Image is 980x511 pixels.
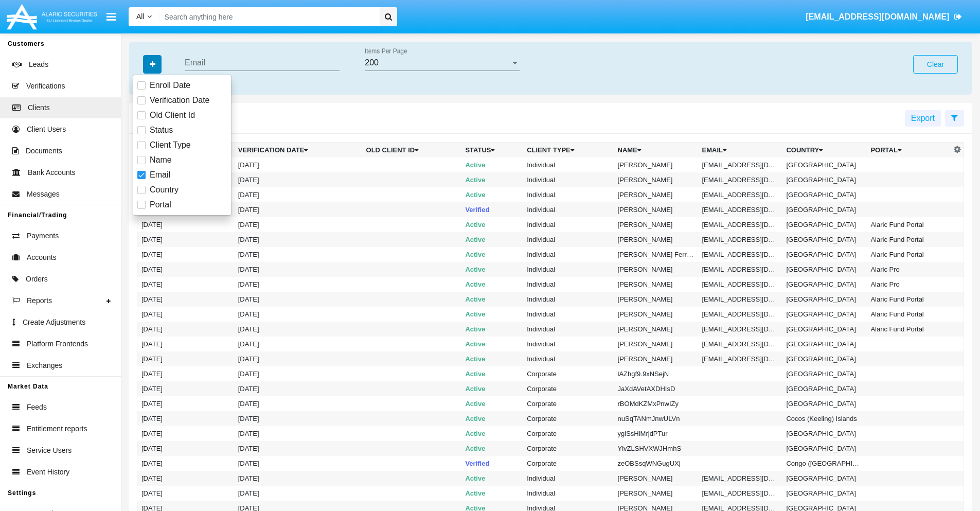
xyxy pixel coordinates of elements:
[234,411,362,426] td: [DATE]
[523,486,613,501] td: Individual
[523,143,613,158] th: Client Type
[782,396,866,411] td: [GEOGRAPHIC_DATA]
[866,322,951,337] td: Alaric Fund Portal
[866,292,951,307] td: Alaric Fund Portal
[614,143,698,158] th: Name
[234,157,362,172] td: [DATE]
[782,292,866,307] td: [GEOGRAPHIC_DATA]
[461,292,523,307] td: Active
[614,471,698,486] td: [PERSON_NAME]
[461,202,523,217] td: Verified
[27,360,62,371] span: Exchanges
[137,471,234,486] td: [DATE]
[782,202,866,217] td: [GEOGRAPHIC_DATA]
[782,411,866,426] td: Cocos (Keeling) Islands
[150,124,173,136] span: Status
[27,402,47,413] span: Feeds
[698,337,782,351] td: [EMAIL_ADDRESS][DOMAIN_NAME]
[27,252,57,263] span: Accounts
[523,172,613,187] td: Individual
[159,7,376,26] input: Search
[782,322,866,337] td: [GEOGRAPHIC_DATA]
[523,441,613,456] td: Corporate
[782,307,866,322] td: [GEOGRAPHIC_DATA]
[234,307,362,322] td: [DATE]
[782,143,866,158] th: Country
[27,445,72,456] span: Service Users
[782,277,866,292] td: [GEOGRAPHIC_DATA]
[614,247,698,262] td: [PERSON_NAME] FerryNotEnoughMoney
[137,441,234,456] td: [DATE]
[523,471,613,486] td: Individual
[137,411,234,426] td: [DATE]
[234,381,362,396] td: [DATE]
[234,366,362,381] td: [DATE]
[782,262,866,277] td: [GEOGRAPHIC_DATA]
[614,262,698,277] td: [PERSON_NAME]
[523,157,613,172] td: Individual
[614,337,698,351] td: [PERSON_NAME]
[782,366,866,381] td: [GEOGRAPHIC_DATA]
[911,114,935,122] span: Export
[866,307,951,322] td: Alaric Fund Portal
[698,486,782,501] td: [EMAIL_ADDRESS][DOMAIN_NAME]
[137,486,234,501] td: [DATE]
[614,366,698,381] td: lAZhgf9.9xNSejN
[614,172,698,187] td: [PERSON_NAME]
[698,247,782,262] td: [EMAIL_ADDRESS][DOMAIN_NAME]
[461,307,523,322] td: Active
[137,396,234,411] td: [DATE]
[234,337,362,351] td: [DATE]
[698,262,782,277] td: [EMAIL_ADDRESS][DOMAIN_NAME]
[698,292,782,307] td: [EMAIL_ADDRESS][DOMAIN_NAME]
[698,187,782,202] td: [EMAIL_ADDRESS][DOMAIN_NAME]
[150,94,210,107] span: Verification Date
[523,322,613,337] td: Individual
[698,307,782,322] td: [EMAIL_ADDRESS][DOMAIN_NAME]
[614,381,698,396] td: JaXdAVetAXDHIsD
[461,471,523,486] td: Active
[614,322,698,337] td: [PERSON_NAME]
[234,143,362,158] th: Verification date
[461,187,523,202] td: Active
[234,187,362,202] td: [DATE]
[905,110,941,127] button: Export
[614,307,698,322] td: [PERSON_NAME]
[150,154,172,166] span: Name
[614,277,698,292] td: [PERSON_NAME]
[461,337,523,351] td: Active
[234,441,362,456] td: [DATE]
[614,411,698,426] td: nuSqTANmJnwULVn
[698,157,782,172] td: [EMAIL_ADDRESS][DOMAIN_NAME]
[782,157,866,172] td: [GEOGRAPHIC_DATA]
[614,187,698,202] td: [PERSON_NAME]
[234,172,362,187] td: [DATE]
[461,366,523,381] td: Active
[129,11,159,22] a: All
[461,262,523,277] td: Active
[27,189,60,200] span: Messages
[614,217,698,232] td: [PERSON_NAME]
[234,456,362,471] td: [DATE]
[782,247,866,262] td: [GEOGRAPHIC_DATA]
[26,146,62,156] span: Documents
[461,411,523,426] td: Active
[461,441,523,456] td: Active
[782,187,866,202] td: [GEOGRAPHIC_DATA]
[461,456,523,471] td: Verified
[137,292,234,307] td: [DATE]
[5,2,99,32] img: Logo image
[150,199,171,211] span: Portal
[234,292,362,307] td: [DATE]
[362,143,461,158] th: Old Client Id
[698,217,782,232] td: [EMAIL_ADDRESS][DOMAIN_NAME]
[698,471,782,486] td: [EMAIL_ADDRESS][DOMAIN_NAME]
[614,292,698,307] td: [PERSON_NAME]
[137,381,234,396] td: [DATE]
[698,172,782,187] td: [EMAIL_ADDRESS][DOMAIN_NAME]
[698,322,782,337] td: [EMAIL_ADDRESS][DOMAIN_NAME]
[137,322,234,337] td: [DATE]
[461,172,523,187] td: Active
[137,456,234,471] td: [DATE]
[365,58,379,67] span: 200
